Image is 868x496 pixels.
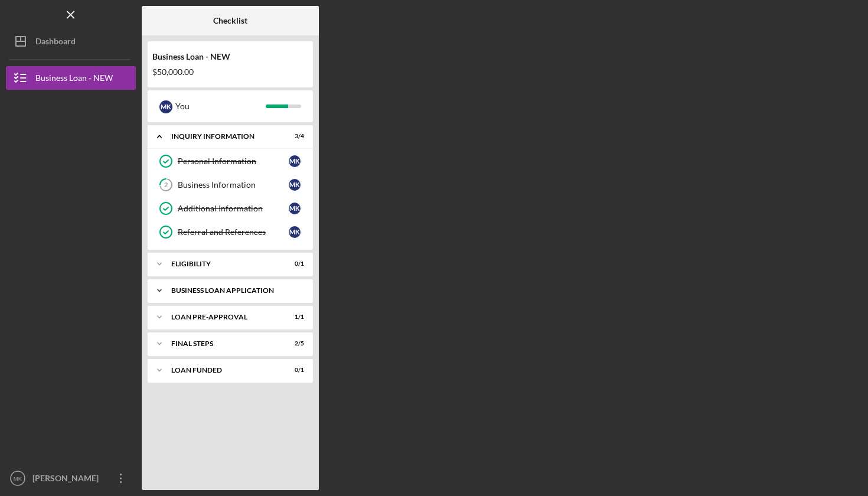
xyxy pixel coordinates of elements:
a: Personal InformationMK [154,149,307,173]
a: 2Business InformationMK [154,173,307,197]
div: 2 / 5 [283,340,304,347]
div: M K [289,203,301,214]
div: 0 / 1 [283,260,304,267]
a: Referral and ReferencesMK [154,220,307,244]
div: LOAN PRE-APPROVAL [171,314,275,321]
div: M K [289,179,301,191]
div: INQUIRY INFORMATION [171,133,275,140]
div: FINAL STEPS [171,340,275,347]
div: Business Information [178,180,289,190]
div: Additional Information [178,204,289,213]
button: Business Loan - NEW [6,66,136,90]
div: LOAN FUNDED [171,367,275,374]
div: ELIGIBILITY [171,260,275,267]
div: M K [289,226,301,238]
div: Business Loan - NEW [152,52,308,61]
div: 1 / 1 [283,314,304,321]
div: BUSINESS LOAN APPLICATION [171,287,298,294]
div: M K [159,100,172,113]
div: M K [289,155,301,167]
div: Business Loan - NEW [35,66,113,93]
div: 3 / 4 [283,133,304,140]
div: Personal Information [178,156,289,166]
div: 0 / 1 [283,367,304,374]
button: Dashboard [6,30,136,53]
text: MK [14,475,22,482]
div: [PERSON_NAME] [30,466,106,493]
div: Dashboard [35,30,76,56]
div: You [175,96,266,116]
div: Referral and References [178,227,289,237]
a: Additional InformationMK [154,197,307,220]
div: $50,000.00 [152,67,308,77]
b: Checklist [213,16,247,25]
tspan: 2 [164,181,168,189]
button: MK[PERSON_NAME] [6,466,136,490]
